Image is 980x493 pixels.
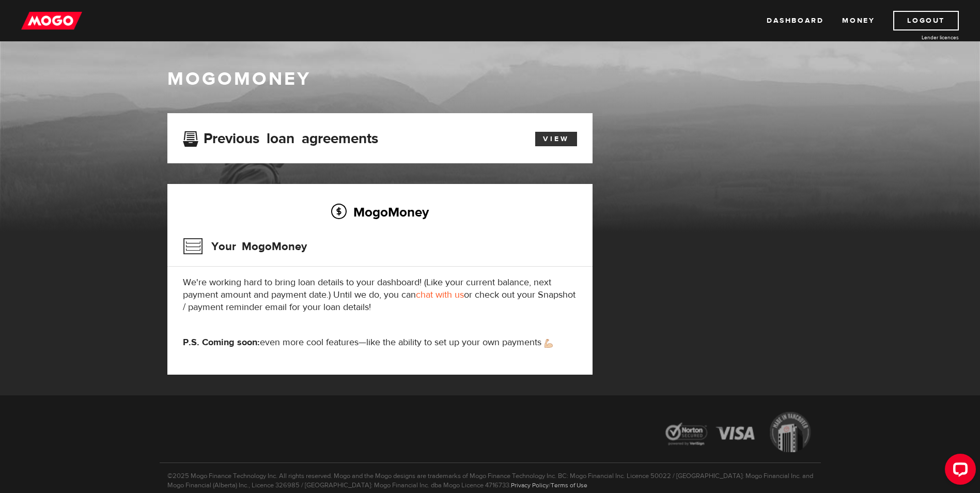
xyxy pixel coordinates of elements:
h1: MogoMoney [167,68,813,90]
h3: Previous loan agreements [183,130,378,144]
p: even more cool features—like the ability to set up your own payments [183,336,577,349]
a: Lender licences [881,34,959,41]
a: Money [842,11,875,30]
img: strong arm emoji [545,339,553,348]
strong: P.S. Coming soon: [183,336,260,348]
a: chat with us [416,289,464,301]
p: We're working hard to bring loan details to your dashboard! (Like your current balance, next paym... [183,276,577,314]
img: mogo_logo-11ee424be714fa7cbb0f0f49df9e16ec.png [21,11,82,30]
h2: MogoMoney [183,201,577,223]
a: View [535,132,577,146]
a: Privacy Policy [511,481,549,489]
a: Terms of Use [551,481,587,489]
h3: Your MogoMoney [183,233,307,260]
a: Dashboard [767,11,823,30]
iframe: LiveChat chat widget [937,450,980,493]
a: Logout [893,11,959,30]
p: ©2025 Mogo Finance Technology Inc. All rights reserved. Mogo and the Mogo designs are trademarks ... [160,463,821,490]
img: legal-icons-92a2ffecb4d32d839781d1b4e4802d7b.png [656,404,821,463]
